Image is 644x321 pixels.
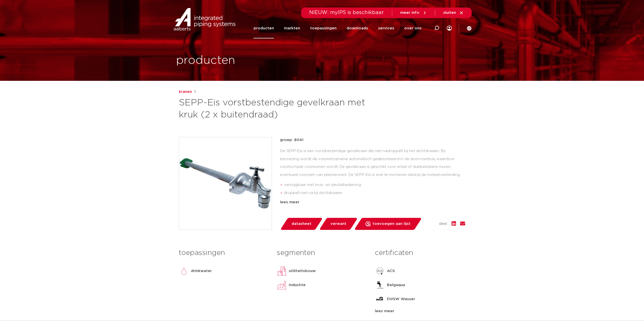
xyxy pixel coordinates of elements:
h3: segmenten [277,248,367,258]
span: deel: [439,221,448,227]
h1: SEPP-Eis vorstbestendige gevelkraan met kruk (2 x buitendraad) [179,97,368,121]
img: DVGW Wasser [375,294,385,304]
span: toevoegen aan lijst [373,220,411,228]
p: ACS [387,268,395,274]
div: my IPS [447,18,452,38]
p: Belgaqua [387,282,405,288]
li: druppelt niet na bij dichtdraaien [284,189,465,197]
p: industrie [289,282,306,288]
div: De SEPP-Eis is een vorstbestendige gevelkraan die niet nadruppelt bij het dichtdraaien. Bij bevri... [280,147,465,197]
a: downloads [347,18,368,38]
p: utiliteitsbouw [289,268,316,274]
span: datasheet [292,220,311,228]
img: Product Image for SEPP-Eis vorstbestendige gevelkraan met kruk (2 x buitendraad) [179,137,272,230]
p: drinkwater [191,268,212,274]
a: meer info [400,11,427,15]
span: verwant [331,220,346,228]
img: Belgaqua [375,280,385,290]
a: producten [254,18,274,38]
h1: producten [176,52,235,69]
div: lees meer [375,308,465,314]
li: eenvoudige en snelle montage dankzij insteekverbinding [284,197,465,205]
a: toepassingen [310,18,337,38]
p: DVGW Wasser [387,296,415,302]
a: services [378,18,394,38]
a: sluiten [443,11,464,15]
span: sluiten [443,11,456,15]
img: utiliteitsbouw [277,266,287,276]
a: over ons [404,18,422,38]
nav: Menu [254,18,422,38]
img: ACS [375,266,385,276]
div: lees meer [280,199,465,205]
span: NIEUW: myIPS is beschikbaar [309,10,384,15]
img: industrie [277,280,287,290]
h3: toepassingen [179,248,269,258]
img: drinkwater [179,266,189,276]
a: markten [284,18,300,38]
p: groep: 8041 [280,137,465,143]
span: meer info [400,11,419,15]
a: kranen [179,89,192,95]
a: datasheet [280,218,323,230]
h3: certificaten [375,248,465,258]
a: verwant [319,218,358,230]
li: verkrijgbaar met kruk- en sleutelbediening. [284,181,465,189]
